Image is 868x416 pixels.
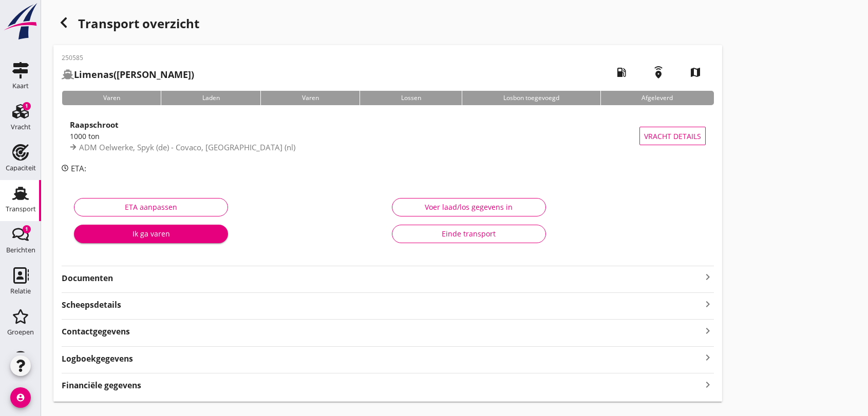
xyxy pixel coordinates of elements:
[6,247,35,253] div: Berichten
[11,124,31,130] div: Vracht
[62,353,133,365] strong: Logboekgegevens
[702,271,714,283] i: keyboard_arrow_right
[62,272,702,284] strong: Documenten
[392,198,546,216] button: Voer laad/los gegevens in
[10,288,31,294] div: Relatie
[2,3,39,41] img: logo-small.a267ee39.svg
[702,351,714,365] i: keyboard_arrow_right
[82,228,220,239] div: Ik ga varen
[607,58,636,87] i: local_gas_station
[6,165,36,171] div: Capaciteit
[23,225,31,233] div: 1
[360,91,462,105] div: Lossen
[62,299,121,311] strong: Scheepsdetails
[74,198,228,216] button: ETA aanpassen
[681,58,710,87] i: map
[70,131,639,142] div: 1000 ton
[462,91,600,105] div: Losbon toegevoegd
[12,83,29,89] div: Kaart
[10,387,31,408] i: account_circle
[74,225,228,243] button: Ik ga varen
[644,58,673,87] i: emergency_share
[702,378,714,391] i: keyboard_arrow_right
[702,324,714,338] i: keyboard_arrow_right
[644,131,701,142] span: Vracht details
[53,12,722,37] div: Transport overzicht
[83,202,219,212] div: ETA aanpassen
[23,102,31,110] div: 1
[7,329,34,335] div: Groepen
[74,68,114,81] strong: Limenas
[62,113,714,159] a: Raapschroot1000 tonADM Oelwerke, Spyk (de) - Covaco, [GEOGRAPHIC_DATA] (nl)Vracht details
[62,53,194,63] p: 250585
[6,206,36,212] div: Transport
[702,297,714,311] i: keyboard_arrow_right
[161,91,260,105] div: Laden
[62,91,161,105] div: Varen
[639,127,706,145] button: Vracht details
[62,68,194,82] h2: ([PERSON_NAME])
[70,120,119,130] strong: Raapschroot
[79,142,295,152] span: ADM Oelwerke, Spyk (de) - Covaco, [GEOGRAPHIC_DATA] (nl)
[62,326,130,338] strong: Contactgegevens
[401,228,537,239] div: Einde transport
[71,163,86,173] span: ETA:
[62,380,141,391] strong: Financiële gegevens
[600,91,714,105] div: Afgeleverd
[392,225,546,243] button: Einde transport
[401,202,537,212] div: Voer laad/los gegevens in
[260,91,360,105] div: Varen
